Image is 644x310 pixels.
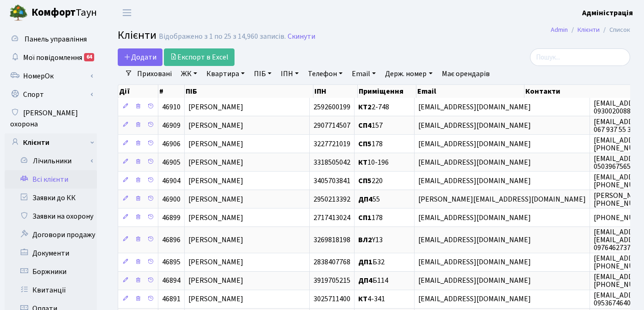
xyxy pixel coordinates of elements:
span: 55 [358,194,380,204]
input: Пошук... [530,48,630,66]
a: Admin [551,25,568,35]
span: 2907714507 [313,120,350,131]
li: Список [600,25,630,35]
span: 46904 [162,176,181,186]
a: Квартира [203,66,248,82]
b: ДП4 [358,276,373,286]
span: Мої повідомлення [23,53,82,63]
a: Заявки до КК [5,189,97,207]
span: [PERSON_NAME] [188,102,243,112]
b: Адміністрація [582,8,633,18]
a: Всі клієнти [5,170,97,189]
a: Експорт в Excel [164,48,235,66]
span: 46891 [162,294,181,304]
span: 46894 [162,276,181,286]
span: 46895 [162,257,181,268]
span: 157 [358,120,383,131]
span: 2950213392 [313,194,350,204]
span: 2-748 [358,102,389,112]
b: КТ [358,294,367,304]
a: Скинути [288,32,315,41]
a: Мої повідомлення64 [5,48,97,67]
span: [EMAIL_ADDRESS][DOMAIN_NAME] [418,139,531,149]
a: ІПН [277,66,302,82]
span: 2592600199 [313,102,350,112]
a: [PERSON_NAME] охорона [5,104,97,133]
span: 3025711400 [313,294,350,304]
span: 4-341 [358,294,385,304]
span: [PERSON_NAME] [188,194,243,204]
a: Держ. номер [381,66,436,82]
a: Клієнти [578,25,600,35]
span: 3227721019 [313,139,350,149]
b: СП5 [358,176,372,186]
span: 220 [358,176,383,186]
span: Б32 [358,257,385,268]
span: [PERSON_NAME] [188,213,243,223]
a: Документи [5,244,97,262]
a: Спорт [5,85,97,104]
a: Має орендарів [438,66,494,82]
div: Відображено з 1 по 25 з 14,960 записів. [159,32,286,41]
span: [EMAIL_ADDRESS][DOMAIN_NAME] [418,120,531,131]
nav: breadcrumb [537,20,644,40]
b: СП1 [358,213,372,223]
span: 2717413024 [313,213,350,223]
span: 10-196 [358,157,389,167]
span: Таун [31,5,97,21]
span: [PERSON_NAME][EMAIL_ADDRESS][DOMAIN_NAME] [418,194,586,204]
a: Приховані [133,66,175,82]
th: ПІБ [185,85,313,98]
a: Панель управління [5,30,97,48]
span: [PERSON_NAME] [188,257,243,268]
span: 46900 [162,194,181,204]
th: ІПН [313,85,358,98]
b: ДП1 [358,257,373,268]
a: НомерОк [5,67,97,85]
span: [PERSON_NAME] [188,294,243,304]
b: СП4 [358,120,372,131]
span: [PERSON_NAME] [188,235,243,245]
span: 3405703841 [313,176,350,186]
span: 3919705215 [313,276,350,286]
a: Лічильники [11,152,97,170]
b: ВЛ2 [358,235,372,245]
span: 178 [358,213,383,223]
span: [EMAIL_ADDRESS][DOMAIN_NAME] [418,235,531,245]
th: Дії [118,85,158,98]
span: 46906 [162,139,181,149]
b: КТ [358,157,367,167]
th: Контакти [524,85,633,98]
a: ПІБ [250,66,275,82]
a: Боржники [5,262,97,281]
span: Клієнти [118,27,156,43]
b: Комфорт [31,5,76,20]
span: [EMAIL_ADDRESS][DOMAIN_NAME] [418,294,531,304]
a: Квитанції [5,281,97,299]
span: Y13 [358,235,383,245]
span: 178 [358,139,383,149]
span: 46909 [162,120,181,131]
button: Переключити навігацію [115,5,138,20]
span: [EMAIL_ADDRESS][DOMAIN_NAME] [418,276,531,286]
th: Email [416,85,525,98]
th: # [158,85,185,98]
b: КТ2 [358,102,372,112]
span: [EMAIL_ADDRESS][DOMAIN_NAME] [418,257,531,268]
span: [EMAIL_ADDRESS][DOMAIN_NAME] [418,213,531,223]
a: Клієнти [5,133,97,152]
span: 46896 [162,235,181,245]
a: Додати [118,48,163,66]
span: Додати [124,52,156,62]
a: Email [348,66,379,82]
img: logo.png [9,4,28,22]
span: 46910 [162,102,181,112]
span: [EMAIL_ADDRESS][DOMAIN_NAME] [418,102,531,112]
span: Б114 [358,276,388,286]
a: Адміністрація [582,7,633,18]
span: 3318505042 [313,157,350,167]
span: 46899 [162,213,181,223]
a: ЖК [177,66,201,82]
span: [PERSON_NAME] [188,120,243,131]
b: СП5 [358,139,372,149]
